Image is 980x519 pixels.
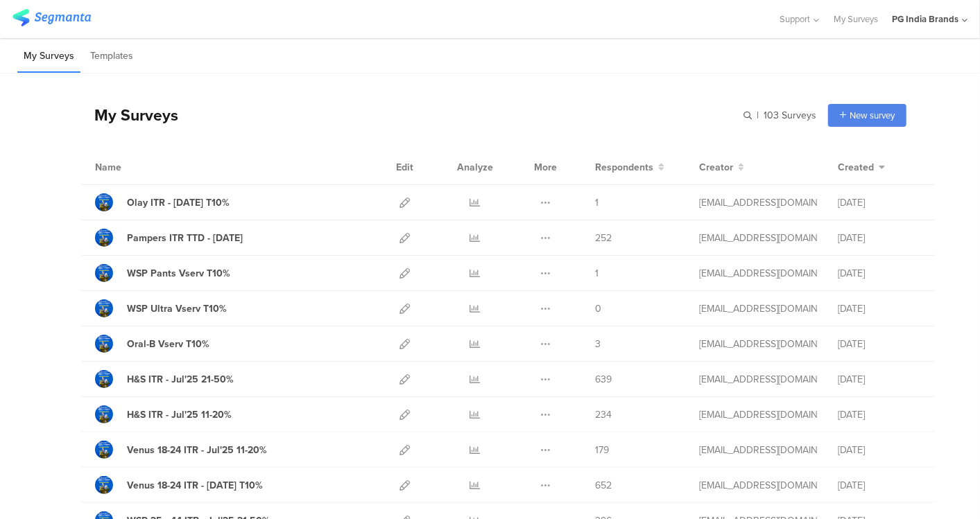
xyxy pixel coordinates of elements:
a: Venus 18-24 ITR - [DATE] T10% [95,476,263,494]
span: 0 [595,301,601,316]
div: Analyze [454,150,496,184]
a: H&S ITR - Jul'25 11-20% [95,405,232,423]
div: H&S ITR - Jul'25 21-50% [127,372,234,387]
div: WSP Ultra Vserv T10% [127,301,227,316]
div: [DATE] [838,195,921,210]
span: 3 [595,337,601,351]
button: Creator [699,160,744,175]
button: Created [838,160,885,175]
button: Respondents [595,160,664,175]
span: 1 [595,266,599,281]
span: 179 [595,443,609,457]
div: kar.s.1@pg.com [699,266,817,281]
div: WSP Pants Vserv T10% [127,266,230,281]
div: [DATE] [838,301,921,316]
li: My Surveys [17,40,80,73]
span: 639 [595,372,612,387]
div: kar.s.1@pg.com [699,478,817,493]
div: More [531,150,560,184]
span: 103 Surveys [764,108,816,123]
div: kar.s.1@pg.com [699,443,817,457]
a: Pampers ITR TTD - [DATE] [95,229,243,247]
div: PG India Brands [892,12,958,26]
div: Venus 18-24 ITR - Jul'25 11-20% [127,443,267,457]
span: | [755,108,761,123]
a: Oral-B Vserv T10% [95,335,209,353]
div: [DATE] [838,337,921,351]
span: Created [838,160,874,175]
div: Oral-B Vserv T10% [127,337,209,351]
a: WSP Ultra Vserv T10% [95,299,227,317]
div: [DATE] [838,443,921,457]
div: kar.s.1@pg.com [699,372,817,387]
div: [DATE] [838,407,921,422]
div: Name [95,160,178,175]
div: My Surveys [80,103,178,127]
span: New survey [850,109,895,122]
div: kar.s.1@pg.com [699,231,817,245]
a: WSP Pants Vserv T10% [95,264,230,282]
li: Templates [84,40,139,73]
span: Support [780,12,811,26]
span: 1 [595,195,599,210]
a: Venus 18-24 ITR - Jul'25 11-20% [95,441,267,459]
div: kar.s.1@pg.com [699,407,817,422]
span: Creator [699,160,733,175]
span: 234 [595,407,612,422]
div: [DATE] [838,266,921,281]
img: segmanta logo [12,9,91,26]
a: Olay ITR - [DATE] T10% [95,193,230,211]
div: kar.s.1@pg.com [699,337,817,351]
span: Respondents [595,160,653,175]
span: 652 [595,478,612,493]
div: kar.s.1@pg.com [699,301,817,316]
div: [DATE] [838,231,921,245]
div: H&S ITR - Jul'25 11-20% [127,407,232,422]
a: H&S ITR - Jul'25 21-50% [95,370,234,388]
span: 252 [595,231,612,245]
div: Venus 18-24 ITR - Jul'25 T10% [127,478,263,493]
div: kar.s.1@pg.com [699,195,817,210]
div: Pampers ITR TTD - Aug'25 [127,231,243,245]
div: [DATE] [838,478,921,493]
div: Edit [390,150,420,184]
div: Olay ITR - Sep'25 T10% [127,195,230,210]
div: [DATE] [838,372,921,387]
